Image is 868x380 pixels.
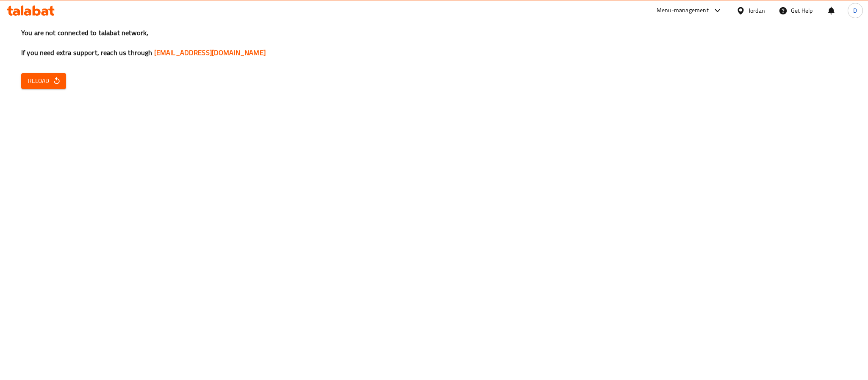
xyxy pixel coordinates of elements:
[853,6,857,15] span: D
[28,76,59,86] span: Reload
[21,28,847,58] h3: You are not connected to talabat network, If you need extra support, reach us through
[657,6,709,16] div: Menu-management
[21,73,66,89] button: Reload
[154,46,266,59] a: [EMAIL_ADDRESS][DOMAIN_NAME]
[749,6,765,15] div: Jordan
